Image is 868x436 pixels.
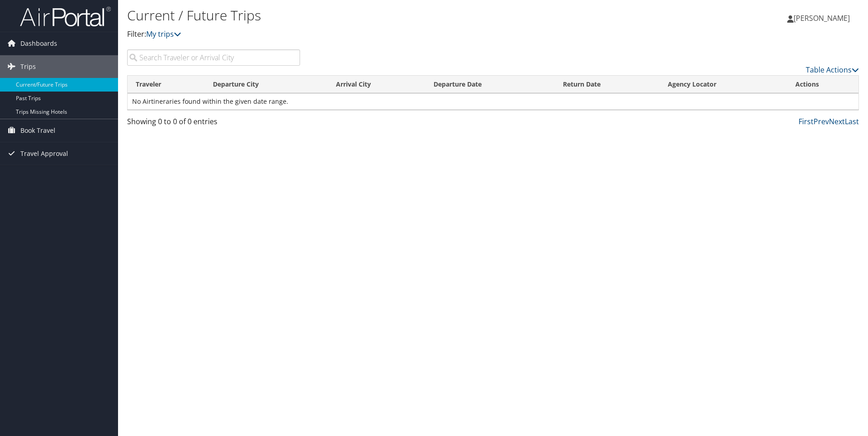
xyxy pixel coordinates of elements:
img: airportal-logo.png [20,6,111,27]
th: Departure City: activate to sort column ascending [205,76,328,93]
th: Departure Date: activate to sort column descending [425,76,554,93]
th: Return Date: activate to sort column ascending [555,76,660,93]
h1: Current / Future Trips [127,6,615,25]
a: Last [845,116,859,126]
span: Book Travel [20,119,55,142]
a: [PERSON_NAME] [787,5,859,32]
a: Table Actions [806,65,859,75]
a: Next [829,116,845,126]
th: Actions [787,76,858,93]
a: First [799,116,814,126]
span: Dashboards [20,32,57,55]
span: Travel Approval [20,142,68,165]
td: No Airtineraries found within the given date range. [128,93,858,110]
th: Arrival City: activate to sort column ascending [328,76,425,93]
p: Filter: [127,29,615,40]
a: My trips [146,29,181,39]
div: Showing 0 to 0 of 0 entries [127,116,300,131]
input: Search Traveler or Arrival City [127,49,300,66]
th: Agency Locator: activate to sort column ascending [660,76,787,93]
th: Traveler: activate to sort column ascending [128,76,205,93]
span: Trips [20,55,36,78]
span: [PERSON_NAME] [794,13,850,23]
a: Prev [814,116,829,126]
